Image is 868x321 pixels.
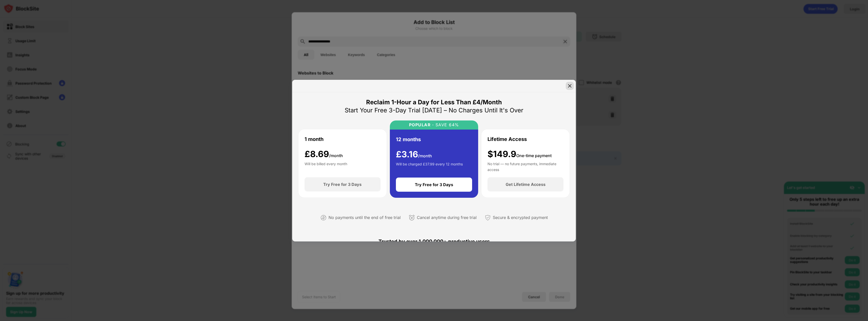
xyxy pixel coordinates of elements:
[396,136,421,143] div: 12 months
[485,215,491,221] img: secured-payment
[506,182,546,187] div: Get Lifetime Access
[493,214,548,221] div: Secure & encrypted payment
[329,153,343,158] span: /month
[516,153,552,158] span: One-time payment
[434,122,459,127] div: SAVE 64%
[320,215,327,221] img: not-paying
[323,182,362,187] div: Try Free for 3 Days
[487,135,527,143] div: Lifetime Access
[415,182,453,187] div: Try Free for 3 Days
[396,161,463,171] div: Will be charged £37.99 every 12 months
[305,135,323,143] div: 1 month
[366,98,502,106] div: Reclaim 1-Hour a Day for Less Than £4/Month
[305,161,347,171] div: Will be billed every month
[409,122,434,127] div: POPULAR ·
[418,153,432,158] span: /month
[487,149,552,159] div: $149.9
[298,229,570,254] div: Trusted by over 1,000,000+ productive users
[487,161,563,171] div: No trial — no future payments, immediate access
[305,149,343,159] div: £ 8.69
[409,215,415,221] img: cancel-anytime
[329,214,401,221] div: No payments until the end of free trial
[345,106,523,114] div: Start Your Free 3-Day Trial [DATE] – No Charges Until It's Over
[417,214,477,221] div: Cancel anytime during free trial
[396,149,432,160] div: £ 3.16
